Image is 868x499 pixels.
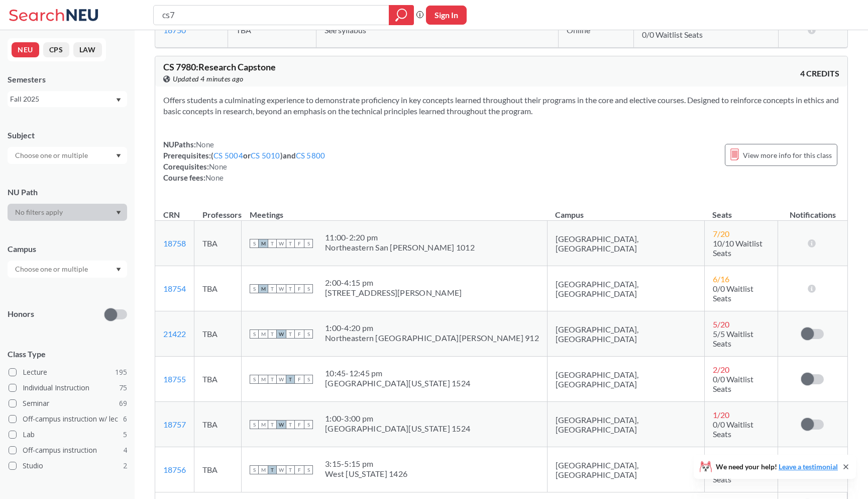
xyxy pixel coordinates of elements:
[325,242,475,253] div: Northeastern San [PERSON_NAME] 1012
[268,239,277,248] span: T
[205,173,224,182] span: None
[325,424,470,434] div: [GEOGRAPHIC_DATA][US_STATE] 1524
[547,311,704,357] td: [GEOGRAPHIC_DATA], [GEOGRAPHIC_DATA]
[213,151,243,160] a: CS 5004
[163,95,839,117] section: Offers students a culminating experience to demonstrate proficiency in key concepts learned throu...
[194,311,242,357] td: TBA
[163,209,180,220] div: CRN
[43,42,69,57] button: CPS
[8,308,34,320] p: Honors
[547,357,704,402] td: [GEOGRAPHIC_DATA], [GEOGRAPHIC_DATA]
[8,74,127,85] div: Semesters
[116,268,121,272] svg: Dropdown arrow
[268,375,277,384] span: T
[8,187,127,198] div: NU Path
[778,199,847,221] th: Notifications
[304,284,313,293] span: S
[8,261,127,278] div: Dropdown arrow
[116,98,121,102] svg: Dropdown arrow
[547,221,704,266] td: [GEOGRAPHIC_DATA], [GEOGRAPHIC_DATA]
[194,357,242,402] td: TBA
[713,374,753,393] span: 0/0 Waitlist Seats
[268,465,277,474] span: T
[779,462,838,471] a: Leave a testimonial
[194,402,242,447] td: TBA
[642,30,703,39] span: 0/0 Waitlist Seats
[9,428,127,441] label: Lab
[163,284,186,293] a: 18754
[304,420,313,429] span: S
[250,420,259,429] span: S
[250,284,259,293] span: S
[713,274,729,284] span: 6 / 16
[163,329,186,339] a: 21422
[250,329,259,339] span: S
[115,367,127,378] span: 195
[242,199,548,221] th: Meetings
[713,229,729,238] span: 7 / 20
[325,469,407,479] div: West [US_STATE] 1426
[277,465,286,474] span: W
[286,420,295,429] span: T
[123,460,127,471] span: 2
[277,420,286,429] span: W
[547,266,704,311] td: [GEOGRAPHIC_DATA], [GEOGRAPHIC_DATA]
[194,199,242,221] th: Professors
[713,410,729,420] span: 1 / 20
[209,162,227,171] span: None
[161,7,382,24] input: Class, professor, course number, "phrase"
[547,402,704,447] td: [GEOGRAPHIC_DATA], [GEOGRAPHIC_DATA]
[325,413,470,424] div: 1:00 - 3:00 pm
[716,463,838,470] span: We need your help!
[325,333,539,343] div: Northeastern [GEOGRAPHIC_DATA][PERSON_NAME] 912
[547,199,704,221] th: Campus
[259,375,268,384] span: M
[173,73,244,85] span: Updated 4 minutes ago
[123,413,127,425] span: 6
[10,263,94,275] input: Choose one or multiple
[743,149,832,161] span: View more info for this class
[325,232,475,242] div: 11:00 - 2:20 pm
[395,8,407,22] svg: magnifying glass
[163,420,186,429] a: 18757
[8,91,127,107] div: Fall 2025Dropdown arrow
[194,447,242,492] td: TBA
[123,445,127,456] span: 4
[116,154,121,158] svg: Dropdown arrow
[295,239,304,248] span: F
[196,140,214,149] span: None
[163,25,186,35] a: 18750
[250,465,259,474] span: S
[259,465,268,474] span: M
[325,459,407,469] div: 3:15 - 5:15 pm
[10,149,94,161] input: Choose one or multiple
[304,239,313,248] span: S
[8,130,127,141] div: Subject
[194,221,242,266] td: TBA
[9,412,127,426] label: Off-campus instruction w/ lec
[123,429,127,440] span: 5
[304,465,313,474] span: S
[163,465,186,474] a: 18756
[259,420,268,429] span: M
[713,329,753,348] span: 5/5 Waitlist Seats
[163,238,186,248] a: 18758
[800,68,839,79] span: 4 CREDITS
[9,381,127,394] label: Individual Instruction
[295,375,304,384] span: F
[389,5,414,25] div: magnifying glass
[250,375,259,384] span: S
[286,375,295,384] span: T
[119,398,127,409] span: 69
[251,151,280,160] a: CS 5010
[268,420,277,429] span: T
[325,368,470,378] div: 10:45 - 12:45 pm
[286,465,295,474] span: T
[286,329,295,339] span: T
[713,365,729,374] span: 2 / 20
[277,284,286,293] span: W
[9,397,127,410] label: Seminar
[9,459,127,472] label: Studio
[259,329,268,339] span: M
[713,284,753,303] span: 0/0 Waitlist Seats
